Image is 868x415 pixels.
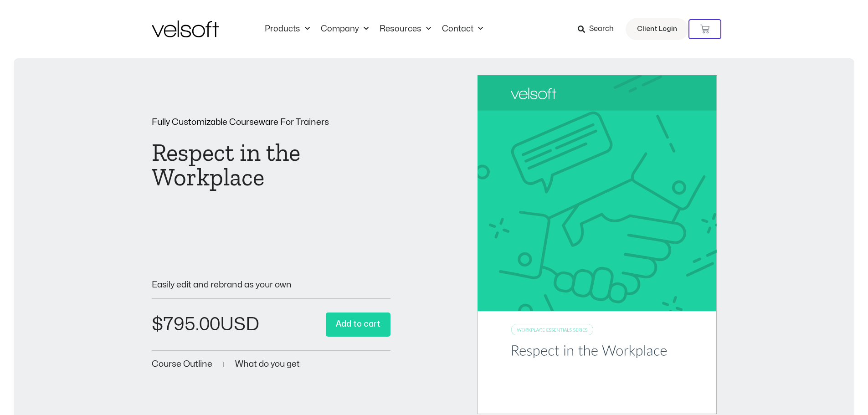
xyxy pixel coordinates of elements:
[637,23,677,35] span: Client Login
[589,23,614,35] span: Search
[152,316,163,333] span: $
[259,24,315,34] a: ProductsMenu Toggle
[626,18,688,40] a: Client Login
[152,118,391,127] p: Fully Customizable Courseware For Trainers
[152,281,391,289] p: Easily edit and rebrand as your own
[152,140,391,190] h1: Respect in the Workplace
[478,75,717,414] img: Second Product Image
[235,360,300,369] a: What do you get
[152,316,220,333] bdi: 795.00
[437,24,488,34] a: ContactMenu Toggle
[152,20,219,37] img: Velsoft Training Materials
[374,24,437,34] a: ResourcesMenu Toggle
[152,360,212,369] a: Course Outline
[578,21,620,37] a: Search
[259,24,488,34] nav: Menu
[315,24,374,34] a: CompanyMenu Toggle
[326,313,390,337] button: Add to cart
